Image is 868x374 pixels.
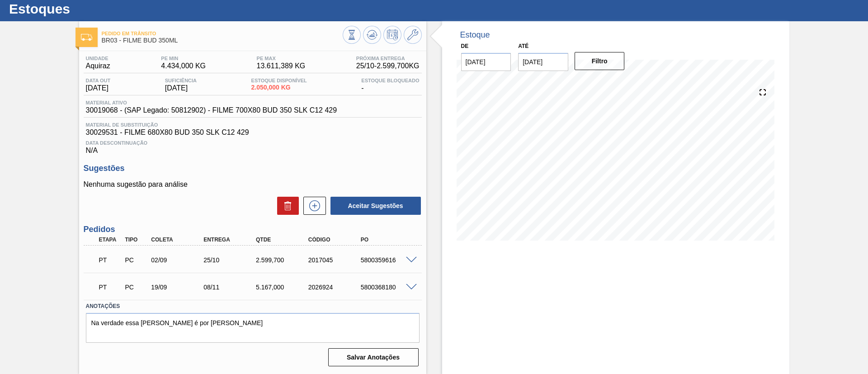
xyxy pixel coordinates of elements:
[404,26,422,44] button: Ir ao Master Data / Geral
[461,53,511,71] input: dd/mm/yyyy
[299,197,326,215] div: Nova sugestão
[84,225,422,234] h3: Pedidos
[201,237,260,243] div: Entrega
[359,78,421,92] div: -
[149,256,208,264] div: 02/09/2025
[254,237,312,243] div: Qtde
[361,78,419,83] span: Estoque Bloqueado
[254,256,312,264] div: 2.599,700
[251,78,307,83] span: Estoque Disponível
[251,84,307,91] span: 2.050,000 KG
[97,237,124,243] div: Etapa
[86,78,111,83] span: Data out
[330,197,421,215] button: Aceitar Sugestões
[84,164,422,173] h3: Sugestões
[518,43,528,49] label: Até
[99,256,122,264] p: PT
[86,300,420,313] label: Anotações
[575,52,625,70] button: Filtro
[518,53,568,71] input: dd/mm/yyyy
[161,62,206,70] span: 4.434,000 KG
[306,256,365,264] div: 2017045
[359,284,417,291] div: 5800368180
[201,256,260,264] div: 25/10/2025
[165,78,197,83] span: Suficiência
[81,34,92,41] img: Ícone
[86,313,420,343] textarea: Na verdade essa [PERSON_NAME] é por [PERSON_NAME]
[123,256,150,264] div: Pedido de Compra
[86,122,420,128] span: Material de Substituição
[356,56,420,61] span: Próxima Entrega
[359,256,417,264] div: 5800359616
[86,62,110,70] span: Aquiraz
[86,128,420,137] span: 30029531 - FILME 680X80 BUD 350 SLK C12 429
[363,26,381,44] button: Atualizar Gráfico
[102,31,343,36] span: Pedido em Trânsito
[86,106,337,114] span: 30019068 - (SAP Legado: 50812902) - FILME 700X80 BUD 350 SLK C12 429
[306,284,365,291] div: 2026924
[99,284,122,291] p: PT
[84,180,422,189] p: Nenhuma sugestão para análise
[149,284,208,291] div: 19/09/2025
[86,56,110,61] span: Unidade
[165,84,197,92] span: [DATE]
[9,4,170,14] h1: Estoques
[273,197,299,215] div: Excluir Sugestões
[257,62,306,70] span: 13.611,389 KG
[383,26,401,44] button: Programar Estoque
[254,284,312,291] div: 5.167,000
[257,56,306,61] span: PE MAX
[328,348,419,366] button: Salvar Anotações
[356,62,420,70] span: 25/10 - 2.599,700 KG
[84,137,422,155] div: N/A
[123,284,150,291] div: Pedido de Compra
[123,237,150,243] div: Tipo
[97,250,124,270] div: Pedido em Trânsito
[306,237,365,243] div: Código
[343,26,361,44] button: Visão Geral dos Estoques
[86,84,111,92] span: [DATE]
[149,237,208,243] div: Coleta
[102,37,343,44] span: BR03 - FILME BUD 350ML
[86,140,420,146] span: Data Descontinuação
[201,284,260,291] div: 08/11/2025
[326,196,422,216] div: Aceitar Sugestões
[461,43,469,49] label: De
[359,237,417,243] div: PO
[161,56,206,61] span: PE MIN
[86,100,337,105] span: Material ativo
[460,30,490,40] div: Estoque
[97,277,124,297] div: Pedido em Trânsito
